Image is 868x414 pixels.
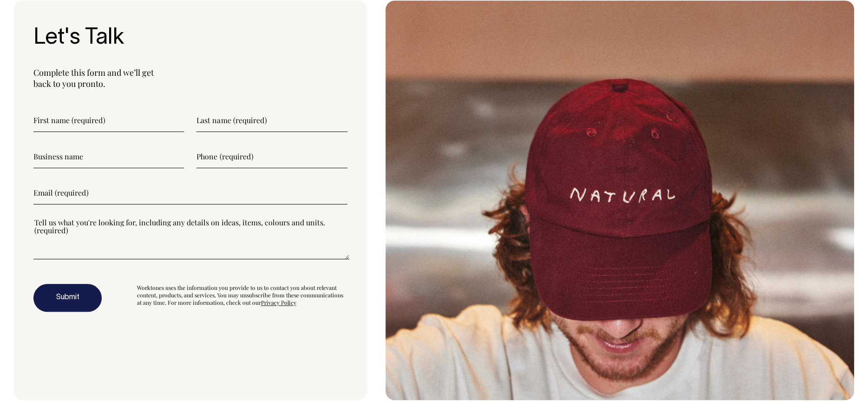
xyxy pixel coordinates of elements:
[385,0,854,400] img: Untitled_design_1bf594e4-9114-4ce3-8867-b5a6cff050b7.png
[137,284,347,312] div: Worktones uses the information you provide to us to contact you about relevant content, products,...
[33,67,347,89] p: Complete this form and we’ll get back to you pronto.
[33,109,184,132] input: First name (required)
[196,109,347,132] input: Last name (required)
[33,181,347,204] input: Email (required)
[261,299,296,306] a: Privacy Policy
[33,26,347,51] h3: Let's Talk
[196,145,347,168] input: Phone (required)
[33,145,184,168] input: Business name
[33,284,102,312] button: Submit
